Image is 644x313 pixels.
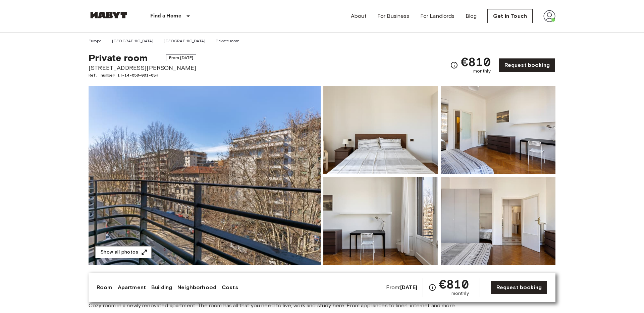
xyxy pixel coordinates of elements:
img: Picture of unit IT-14-050-001-03H [441,86,555,174]
a: Get in Touch [487,9,533,23]
svg: Check cost overview for full price breakdown. Please note that discounts apply to new joiners onl... [428,283,436,292]
b: [DATE] [400,284,417,290]
a: Blog [466,12,477,20]
a: For Business [377,12,410,20]
a: For Landlords [420,12,455,20]
span: monthly [473,68,491,75]
a: [GEOGRAPHIC_DATA] [112,38,154,44]
button: Show all photos [95,246,152,259]
svg: Check cost overview for full price breakdown. Please note that discounts apply to new joiners onl... [450,61,458,69]
span: [STREET_ADDRESS][PERSON_NAME] [89,63,196,72]
a: Neighborhood [177,283,216,292]
a: Request booking [491,280,547,295]
img: Habyt [89,12,129,18]
span: From: [386,284,417,291]
img: Picture of unit IT-14-050-001-03H [323,177,438,265]
a: Apartment [118,283,146,292]
span: From [DATE] [166,54,197,61]
span: monthly [451,290,469,297]
span: €810 [439,278,469,290]
a: Building [151,283,172,292]
span: Ref. number IT-14-050-001-03H [89,72,196,78]
a: Costs [222,283,238,292]
span: Cozy room in a newly renovated apartment. The room has all that you need to live, work and study ... [89,302,555,309]
a: Europe [89,38,102,44]
img: Picture of unit IT-14-050-001-03H [441,177,555,265]
img: Marketing picture of unit IT-14-050-001-03H [89,86,321,265]
a: [GEOGRAPHIC_DATA] [164,38,205,44]
a: Request booking [499,58,555,72]
span: €810 [461,56,491,68]
a: Room [97,283,112,292]
p: Find a Home [150,12,181,20]
a: About [351,12,367,20]
a: Private room [216,38,239,44]
img: avatar [543,10,555,22]
span: Private room [89,52,148,63]
img: Picture of unit IT-14-050-001-03H [323,86,438,174]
